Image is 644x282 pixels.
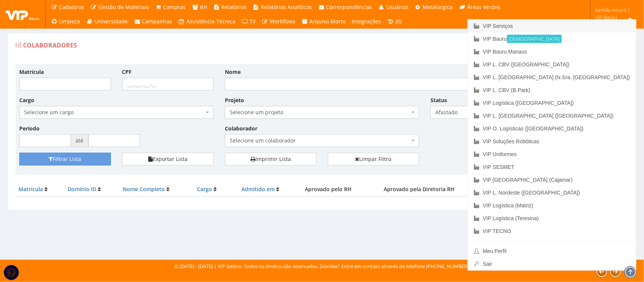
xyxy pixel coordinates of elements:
th: Aprovado pela Diretoria RH [366,182,473,196]
a: Meu Perfil [468,245,636,257]
a: VIP Soluções Robóticas [468,135,636,148]
a: VIP L. [GEOGRAPHIC_DATA] ([GEOGRAPHIC_DATA]) [468,109,636,122]
span: Arquivo Morto [310,18,346,25]
a: VIP Serviços [468,20,636,32]
a: Limpar Filtro [328,153,420,166]
span: Universidade [94,18,128,25]
span: Selecione um cargo [24,109,204,116]
a: Matrícula [18,185,43,193]
span: TV [250,18,256,25]
span: Selecione um projeto [230,109,410,116]
a: VIP L. [GEOGRAPHIC_DATA] (N.Sra. [GEOGRAPHIC_DATA]) [468,71,636,84]
span: Afastado [435,109,513,116]
a: Nome Completo [123,185,165,193]
button: Filtrar Lista [19,153,111,166]
span: Correspondências [326,3,372,11]
span: (0) [395,18,401,25]
a: Campanhas [131,14,175,29]
span: Integrações [352,18,381,25]
label: Colaborador [225,125,257,132]
a: VIP Uniformes [468,148,636,161]
span: Assistência Técnica [186,18,235,25]
a: VIP [GEOGRAPHIC_DATA] (Cajamar) [468,173,636,186]
a: Integrações [349,14,384,29]
span: Gestão de Materiais [98,3,149,11]
a: VIP Logística ([GEOGRAPHIC_DATA]) [468,97,636,109]
span: Colaboradores [23,41,77,49]
span: Afastado [430,106,522,119]
a: VIP Bauru Manaus [468,45,636,58]
a: Admitido em [242,185,275,193]
label: CPF [122,68,132,76]
span: Selecione um colaborador [225,134,419,147]
a: Cargo [197,185,212,193]
a: VIP Logística (Matriz) [468,199,636,212]
a: VIP TECNO [468,225,636,238]
input: ___.___.___-__ [122,78,214,90]
label: Status [430,97,447,104]
span: Selecione um cargo [19,106,214,119]
a: VIP Logística (Teresina) [468,212,636,225]
a: (0) [384,14,405,29]
a: VIP L. CBV (B.Park) [468,84,636,97]
a: Sair [468,257,636,270]
span: RH [200,3,207,11]
span: Relatórios Analíticos [261,3,312,11]
th: Aprovado pelo RH [291,182,365,196]
a: VIP Bauru[DEMOGRAPHIC_DATA] [468,32,636,45]
a: Arquivo Morto [298,14,349,29]
span: Selecione um colaborador [230,137,410,144]
span: Selecione um projeto [225,106,419,119]
a: TV [238,14,259,29]
span: Relatórios [221,3,247,11]
a: VIP O. Logísticas ([GEOGRAPHIC_DATA]) [468,122,636,135]
span: Usuários [386,3,409,11]
span: até [71,134,88,147]
label: Cargo [19,97,34,104]
a: Assistência Técnica [175,14,239,29]
a: Domínio ID [68,185,97,193]
a: VIP SESMET [468,161,636,173]
span: Compras [163,3,186,11]
label: Período [19,125,40,132]
a: Workflows [259,14,299,29]
span: Áreas Verdes [467,3,500,11]
div: © [DATE] - [DATE] | VIP Gestor. Todos os direitos são reservados. Dúvidas? Entre em contato atrav... [174,263,470,270]
label: Projeto [225,97,244,104]
a: VIP L. CBV ([GEOGRAPHIC_DATA]) [468,58,636,71]
label: Nome [225,68,241,76]
span: Workflows [270,18,295,25]
span: Cadastros [59,3,85,11]
span: Campanhas [142,18,172,25]
a: Limpeza [48,14,83,29]
span: kamilla.moura | VIP Bauru [595,6,634,21]
span: Metalúrgica [423,3,453,11]
span: Limpeza [59,18,80,25]
label: Matrícula [19,68,44,76]
a: Imprimir Lista [225,153,317,166]
small: [DEMOGRAPHIC_DATA] [507,35,562,43]
a: VIP L. Nordeste ([GEOGRAPHIC_DATA]) [468,186,636,199]
a: Universidade [83,14,131,29]
button: Exportar Lista [122,153,214,166]
img: logo [6,9,40,20]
